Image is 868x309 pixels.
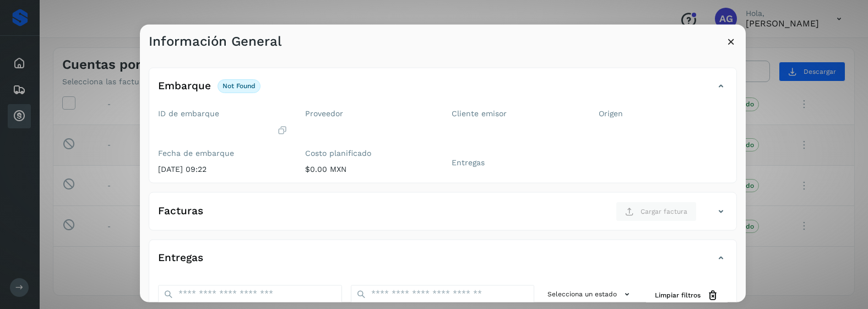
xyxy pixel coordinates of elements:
[655,290,701,300] span: Limpiar filtros
[149,248,736,276] div: Entregas
[158,109,287,118] label: ID de embarque
[149,77,736,104] div: Embarquenot found
[158,205,203,218] h4: Facturas
[305,149,435,158] label: Costo planificado
[452,158,581,167] label: Entregas
[543,285,637,303] button: Selecciona un estado
[149,33,281,49] h3: Información General
[616,201,697,221] button: Cargar factura
[149,201,736,230] div: FacturasCargar factura
[158,165,287,174] p: [DATE] 09:22
[599,109,728,118] label: Origen
[452,109,581,118] label: Cliente emisor
[158,252,203,264] h4: Entregas
[646,285,728,305] button: Limpiar filtros
[223,82,256,90] p: not found
[305,165,435,174] p: $0.00 MXN
[641,206,687,216] span: Cargar factura
[158,80,211,93] h4: Embarque
[158,149,287,158] label: Fecha de embarque
[305,109,435,118] label: Proveedor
